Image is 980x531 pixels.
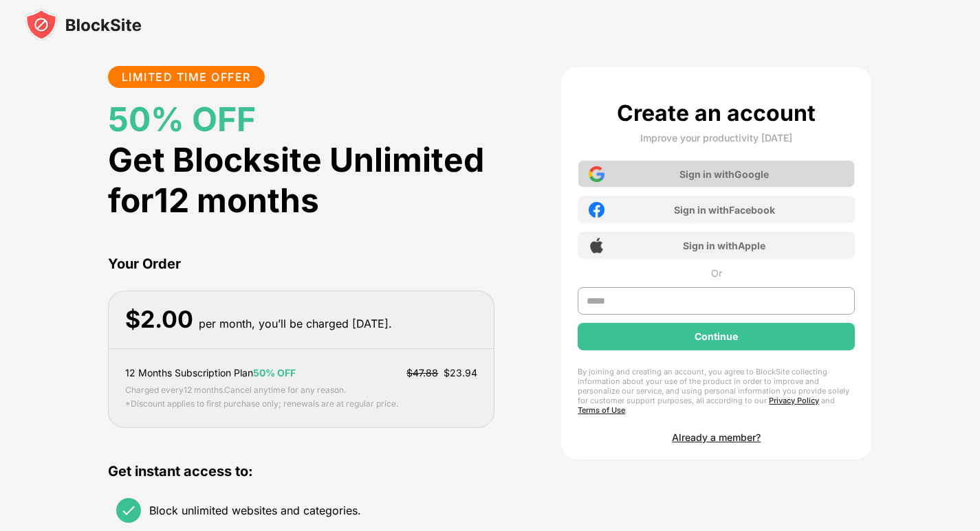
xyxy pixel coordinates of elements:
a: Privacy Policy [769,396,819,405]
div: Sign in with Facebook [674,204,775,216]
div: Create an account [617,100,816,126]
div: Block unlimited websites and categories. [149,504,361,517]
div: Get instant access to: [108,461,495,482]
img: google-icon.png [589,166,605,182]
div: Or [711,267,722,279]
div: LIMITED TIME OFFER [122,70,251,84]
div: Charged every 12 months . Cancel anytime for any reason. *Discount applies to first purchase only... [125,383,398,411]
div: Already a member? [672,431,761,443]
div: Continue [695,331,738,342]
div: Get Blocksite Unlimited for 12 months [108,99,495,221]
div: $ 2.00 [125,306,193,334]
div: $47.88 [406,365,438,381]
img: apple-icon.png [589,238,605,253]
div: Your Order [108,253,495,274]
div: By joining and creating an account, you agree to BlockSite collecting information about your use ... [578,367,855,415]
div: per month, you’ll be charged [DATE]. [199,314,392,334]
div: 12 Months Subscription Plan [125,365,296,381]
div: $ 23.94 [406,365,477,381]
img: blocksite-icon-black.svg [25,8,142,41]
a: 50% OFF [108,99,256,139]
div: Sign in with Apple [683,240,765,251]
a: Terms of Use [578,405,625,415]
img: check.svg [120,502,137,519]
span: 50% OFF [253,367,296,379]
div: Sign in with Google [679,168,769,180]
img: facebook-icon.png [589,202,605,218]
div: Improve your productivity [DATE] [640,132,792,144]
